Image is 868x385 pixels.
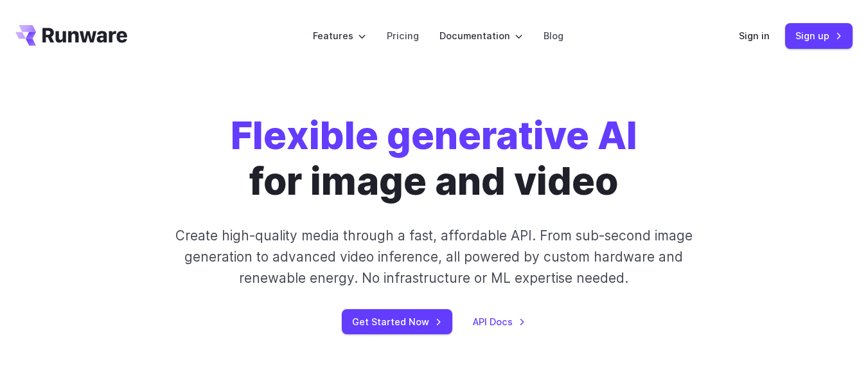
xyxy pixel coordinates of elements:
[231,113,637,204] h1: for image and video
[231,112,637,158] strong: Flexible generative AI
[387,28,419,43] a: Pricing
[15,25,127,46] a: Go to /
[785,23,853,48] a: Sign up
[166,225,702,289] p: Create high-quality media through a fast, affordable API. From sub-second image generation to adv...
[473,314,526,329] a: API Docs
[342,309,452,334] a: Get Started Now
[739,28,770,43] a: Sign in
[313,28,366,43] label: Features
[439,28,523,43] label: Documentation
[544,28,563,43] a: Blog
